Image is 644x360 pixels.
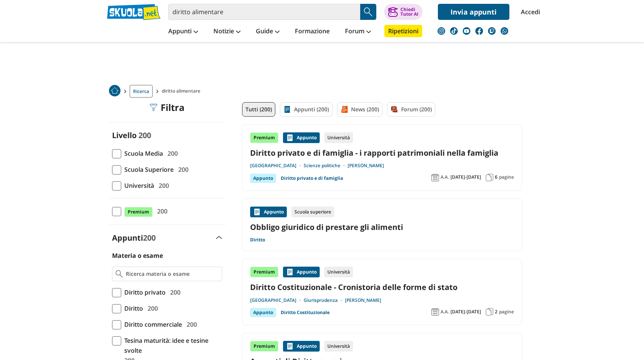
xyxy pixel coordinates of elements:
[283,106,291,113] img: Appunti filtro contenuto
[126,270,219,278] input: Ricerca materia o esame
[250,237,265,243] a: Diritto
[486,174,493,181] img: Pagine
[130,85,153,98] a: Ricerca
[138,130,151,140] span: 200
[250,222,514,232] a: Obbligo giuridico di prestare gli alimenti
[115,270,123,278] img: Ricerca materia o esame
[250,282,514,292] a: Diritto Costituzionale - Cronistoria delle forme di stato
[286,134,294,142] img: Appunti contenuto
[363,6,374,18] img: Cerca appunti, riassunti o versioni
[441,309,449,315] span: A.A.
[250,267,278,277] div: Premium
[324,341,353,352] div: Università
[162,85,203,98] span: diritto alimentare
[184,319,197,329] span: 200
[281,174,343,183] a: Diritto privato e di famiglia
[431,174,439,181] img: Anno accademico
[304,297,345,303] a: Giurisprudenza
[450,174,481,180] span: [DATE]-[DATE]
[360,4,376,20] button: Search Button
[384,25,422,37] a: Ripetizioni
[154,206,168,216] span: 200
[431,308,439,316] img: Anno accademico
[156,181,169,191] span: 200
[250,174,276,183] div: Appunto
[250,297,304,303] a: [GEOGRAPHIC_DATA]
[280,102,332,117] a: Appunti (200)
[283,267,320,277] div: Appunto
[450,27,458,35] img: tiktok
[345,297,381,303] a: [PERSON_NAME]
[283,132,320,143] div: Appunto
[109,85,120,98] a: Home
[304,163,348,169] a: Scienze politiche
[441,174,449,180] span: A.A.
[121,336,222,355] span: Tesina maturità: idee e tesine svolte
[167,287,181,297] span: 200
[143,233,156,243] span: 200
[291,207,334,217] div: Scuola superiore
[216,236,222,239] img: Apri e chiudi sezione
[486,308,493,316] img: Pagine
[438,4,509,20] a: Invia appunti
[384,4,423,20] button: ChiediTutor AI
[166,25,200,39] a: Appunti
[112,233,156,243] label: Appunti
[475,27,483,35] img: facebook
[437,27,445,35] img: instagram
[281,308,330,317] a: Diritto Costituzionale
[450,309,481,315] span: [DATE]-[DATE]
[250,308,276,317] div: Appunto
[250,341,278,352] div: Premium
[343,25,373,39] a: Forum
[112,130,137,140] label: Livello
[340,106,348,113] img: News filtro contenuto
[387,102,435,117] a: Forum (200)
[242,102,275,117] a: Tutti (200)
[124,207,153,217] span: Premium
[175,165,189,174] span: 200
[168,4,360,20] input: Cerca appunti, riassunti o versioni
[463,27,470,35] img: youtube
[150,102,185,113] div: Filtra
[286,342,294,350] img: Appunti contenuto
[283,341,320,352] div: Appunto
[121,148,163,158] span: Scuola Media
[150,104,158,111] img: Filtra filtri mobile
[253,208,261,216] img: Appunti contenuto
[121,165,174,174] span: Scuola Superiore
[145,303,158,313] span: 200
[121,287,166,297] span: Diritto privato
[109,85,120,96] img: Home
[250,148,514,158] a: Diritto privato e di famiglia - i rapporti patrimoniali nella famiglia
[293,25,332,39] a: Formazione
[121,319,182,329] span: Diritto commerciale
[390,106,398,113] img: Forum filtro contenuto
[501,27,508,35] img: WhatsApp
[324,267,353,277] div: Università
[495,309,498,315] span: 2
[254,25,281,39] a: Guide
[250,207,287,217] div: Appunto
[121,181,154,191] span: Università
[488,27,496,35] img: twitch
[495,174,498,180] span: 6
[121,303,143,313] span: Diritto
[250,163,304,169] a: [GEOGRAPHIC_DATA]
[499,309,514,315] span: pagine
[499,174,514,180] span: pagine
[112,251,163,260] label: Materia o esame
[250,132,278,143] div: Premium
[337,102,382,117] a: News (200)
[211,25,242,39] a: Notizie
[286,268,294,276] img: Appunti contenuto
[348,163,384,169] a: [PERSON_NAME]
[521,4,537,20] a: Accedi
[164,148,178,158] span: 200
[324,132,353,143] div: Università
[400,7,418,16] div: Chiedi Tutor AI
